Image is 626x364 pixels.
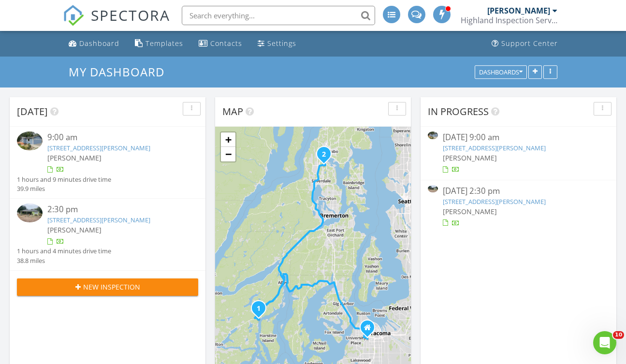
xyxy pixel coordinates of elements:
button: Dashboards [475,65,527,79]
a: My Dashboard [69,64,173,80]
a: [DATE] 9:00 am [STREET_ADDRESS][PERSON_NAME] [PERSON_NAME] [428,131,609,175]
a: [STREET_ADDRESS][PERSON_NAME] [47,216,150,224]
div: Dashboards [479,69,523,75]
div: 1 hours and 4 minutes drive time [17,247,111,256]
div: Dashboard [79,39,119,48]
img: 9364044%2Fcover_photos%2FeSkusm9cWTJnUMZDFPdb%2Fsmall.9364044-1756309243591 [428,131,438,139]
a: Support Center [488,35,562,53]
div: [DATE] 2:30 pm [443,185,594,197]
span: In Progress [428,105,489,118]
img: 9364044%2Fcover_photos%2FeSkusm9cWTJnUMZDFPdb%2Fsmall.9364044-1756309243591 [17,131,43,150]
span: [PERSON_NAME] [443,207,497,216]
div: [DATE] 9:00 am [443,131,594,144]
a: Zoom out [221,147,235,161]
div: 1 hours and 9 minutes drive time [17,175,111,184]
a: SPECTORA [63,13,170,33]
span: [DATE] [17,105,48,118]
img: The Best Home Inspection Software - Spectora [63,5,84,26]
a: [DATE] 2:30 pm [STREET_ADDRESS][PERSON_NAME] [PERSON_NAME] [428,185,609,228]
div: 1292 NW Luoto Ct, Poulsbo, WA 98370 [324,154,330,160]
img: 9351816%2Fcover_photos%2FIIWIhz5shQxjBwGiTbPQ%2Fsmall.9351816-1756328443495 [17,204,43,222]
a: Contacts [195,35,246,53]
div: [PERSON_NAME] [487,6,550,15]
span: [PERSON_NAME] [443,153,497,162]
input: Search everything... [182,6,375,25]
a: [STREET_ADDRESS][PERSON_NAME] [443,144,546,152]
span: [PERSON_NAME] [47,153,102,162]
div: 110 E Sea Breeze Dr, Grapeview, WA 98546 [259,308,264,314]
div: 9:00 am [47,131,183,144]
a: 2:30 pm [STREET_ADDRESS][PERSON_NAME] [PERSON_NAME] 1 hours and 4 minutes drive time 38.8 miles [17,204,198,265]
a: Dashboard [65,35,123,53]
a: Templates [131,35,187,53]
a: [STREET_ADDRESS][PERSON_NAME] [47,144,150,152]
div: 38.8 miles [17,256,111,265]
div: Settings [267,39,296,48]
div: 3306 S Monroe St, Tacoma WA 98409 [367,327,373,333]
button: New Inspection [17,278,198,296]
div: Templates [146,39,183,48]
span: 10 [613,331,624,339]
a: 9:00 am [STREET_ADDRESS][PERSON_NAME] [PERSON_NAME] 1 hours and 9 minutes drive time 39.9 miles [17,131,198,193]
iframe: Intercom live chat [593,331,616,354]
div: Contacts [210,39,242,48]
span: [PERSON_NAME] [47,225,102,234]
img: 9351816%2Fcover_photos%2FIIWIhz5shQxjBwGiTbPQ%2Fsmall.9351816-1756328443495 [428,185,438,193]
div: Support Center [501,39,558,48]
a: Settings [254,35,300,53]
i: 2 [322,151,326,158]
span: Map [222,105,243,118]
i: 1 [257,306,261,312]
span: SPECTORA [91,5,170,25]
span: New Inspection [83,282,140,292]
div: 2:30 pm [47,204,183,216]
div: 39.9 miles [17,184,111,193]
a: Zoom in [221,132,235,147]
div: Highland Inspection Services [461,15,557,25]
a: [STREET_ADDRESS][PERSON_NAME] [443,197,546,206]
